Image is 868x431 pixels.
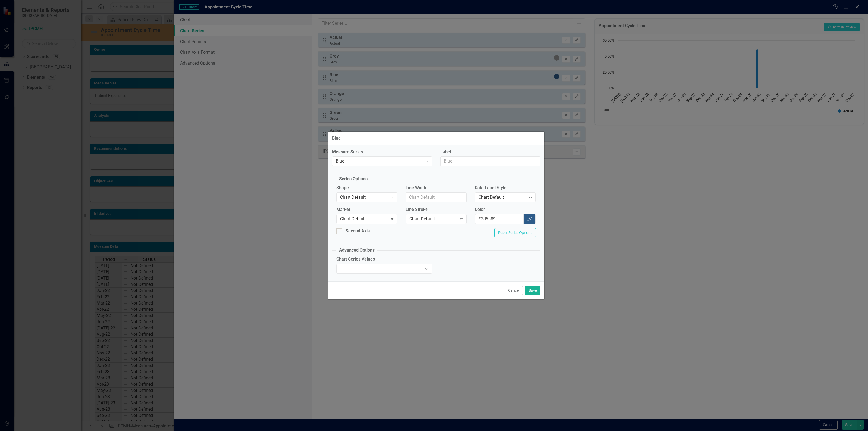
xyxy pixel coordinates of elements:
[475,214,524,224] input: Chart Default
[475,207,536,213] label: Color
[478,194,526,201] div: Chart Default
[336,256,432,262] label: Chart Series Values
[332,149,432,155] label: Measure Series
[406,207,467,213] label: Line Stroke
[406,185,467,191] label: Line Width
[346,228,370,234] div: Second Axis
[336,247,377,253] legend: Advanced Options
[336,207,397,213] label: Marker
[505,286,523,295] button: Cancel
[340,216,388,222] div: Chart Default
[406,192,467,202] input: Chart Default
[525,286,540,295] button: Save
[340,194,388,201] div: Chart Default
[336,176,370,182] legend: Series Options
[336,185,397,191] label: Shape
[475,185,536,191] label: Data Label Style
[409,216,457,222] div: Chart Default
[440,149,540,155] label: Label
[494,228,536,237] button: Reset Series Options
[332,136,341,141] div: Blue
[336,158,423,164] div: Blue
[440,156,540,166] input: Blue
